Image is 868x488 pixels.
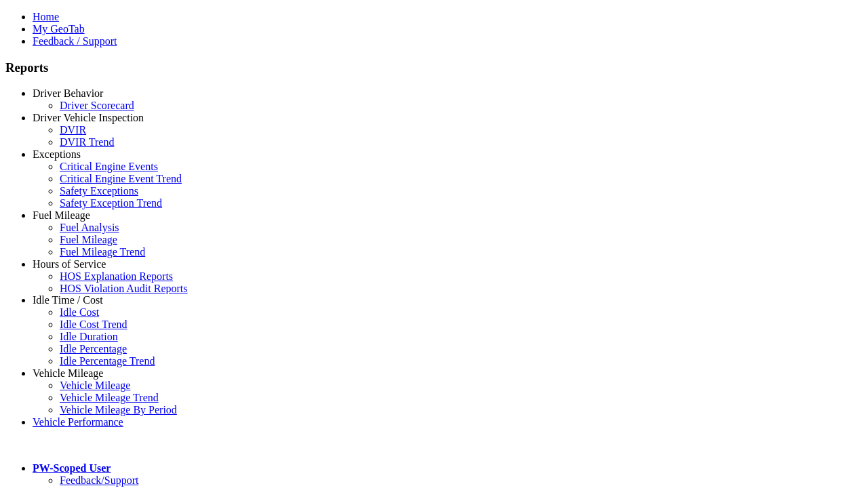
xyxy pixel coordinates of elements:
[60,124,86,136] a: DVIR
[60,474,138,486] a: Feedback/Support
[60,246,145,258] a: Fuel Mileage Trend
[33,367,103,379] a: Vehicle Mileage
[33,112,144,123] a: Driver Vehicle Inspection
[33,294,103,306] a: Idle Time / Cost
[60,270,173,282] a: HOS Explanation Reports
[33,35,117,47] a: Feedback / Support
[33,258,106,270] a: Hours of Service
[60,355,155,367] a: Idle Percentage Trend
[60,283,188,294] a: HOS Violation Audit Reports
[60,319,127,330] a: Idle Cost Trend
[33,87,103,99] a: Driver Behavior
[60,392,159,403] a: Vehicle Mileage Trend
[60,331,118,342] a: Idle Duration
[60,234,117,245] a: Fuel Mileage
[33,462,111,474] a: PW-Scoped User
[33,11,59,22] a: Home
[60,197,162,209] a: Safety Exception Trend
[33,148,81,160] a: Exceptions
[60,185,138,197] a: Safety Exceptions
[60,306,99,318] a: Idle Cost
[60,136,114,148] a: DVIR Trend
[5,60,863,75] h3: Reports
[33,23,85,35] a: My GeoTab
[60,343,127,354] a: Idle Percentage
[60,222,119,233] a: Fuel Analysis
[60,404,177,415] a: Vehicle Mileage By Period
[60,100,134,111] a: Driver Scorecard
[33,416,123,428] a: Vehicle Performance
[60,173,182,184] a: Critical Engine Event Trend
[60,161,158,172] a: Critical Engine Events
[60,380,130,391] a: Vehicle Mileage
[33,209,90,221] a: Fuel Mileage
